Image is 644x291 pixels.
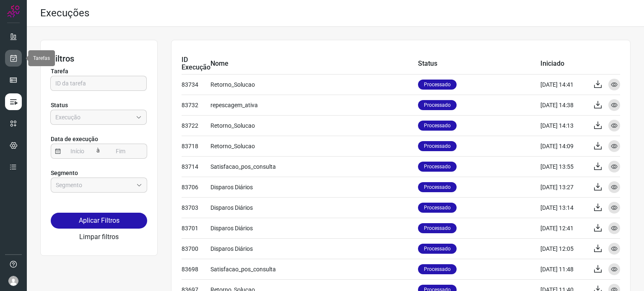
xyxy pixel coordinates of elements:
td: ID Execução [182,54,210,74]
td: [DATE] 12:41 [540,218,587,238]
td: Nome [210,54,418,74]
td: [DATE] 14:38 [540,95,587,115]
p: Processado [418,141,457,151]
p: Processado [418,162,457,172]
td: Disparos Diários [210,218,418,238]
td: 83718 [182,136,210,156]
td: [DATE] 13:55 [540,156,587,177]
img: Logo [7,5,20,18]
input: ID da tarefa [55,76,142,90]
td: 83714 [182,156,210,177]
td: [DATE] 11:48 [540,259,587,279]
input: Segmento [56,178,133,192]
td: [DATE] 13:14 [540,197,587,218]
td: Status [418,54,540,74]
td: 83706 [182,177,210,197]
td: Disparos Diários [210,177,418,197]
td: repescagem_ativa [210,95,418,115]
td: [DATE] 13:27 [540,177,587,197]
h2: Execuções [40,7,89,19]
p: Segmento [51,169,147,178]
p: Processado [418,100,457,110]
td: 83701 [182,218,210,238]
p: Processado [418,244,457,254]
p: Processado [418,182,457,192]
p: Tarefa [51,67,147,76]
td: 83700 [182,238,210,259]
td: 83698 [182,259,210,279]
input: Fim [104,144,138,158]
td: Iniciado [540,54,587,74]
td: 83734 [182,74,210,95]
td: Satisfacao_pos_consulta [210,156,418,177]
td: 83722 [182,115,210,136]
td: [DATE] 14:13 [540,115,587,136]
p: Data de execução [51,135,147,144]
td: [DATE] 12:05 [540,238,587,259]
td: [DATE] 14:09 [540,136,587,156]
img: avatar-user-boy.jpg [8,276,18,286]
td: Disparos Diários [210,238,418,259]
button: Aplicar Filtros [51,213,147,229]
input: Início [61,144,94,158]
input: Execução [55,110,132,124]
td: Satisfacao_pos_consulta [210,259,418,279]
p: Processado [418,203,457,213]
td: Disparos Diários [210,197,418,218]
td: 83732 [182,95,210,115]
p: Status [51,101,147,110]
td: 83703 [182,197,210,218]
h3: Filtros [51,54,147,64]
td: Retorno_Solucao [210,136,418,156]
td: [DATE] 14:41 [540,74,587,95]
td: Retorno_Solucao [210,115,418,136]
p: Processado [418,121,457,131]
button: Limpar filtros [79,232,119,242]
span: Tarefas [33,55,50,61]
span: à [94,143,102,158]
p: Processado [418,223,457,233]
td: Retorno_Solucao [210,74,418,95]
p: Processado [418,264,457,274]
p: Processado [418,80,457,90]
